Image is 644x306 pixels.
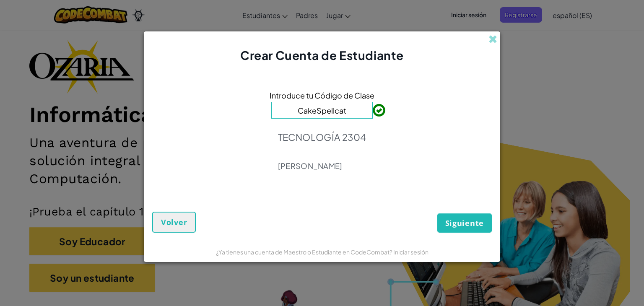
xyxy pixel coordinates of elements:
[393,248,428,256] a: Iniciar sesión
[152,212,196,233] button: Volver
[270,91,374,100] font: Introduce tu Código de Clase
[278,131,366,143] font: TECNOLOGÍA 2304
[278,161,343,171] font: [PERSON_NAME]
[161,217,187,227] font: Volver
[216,248,392,256] font: ¿Ya tienes una cuenta de Maestro o Estudiante en CodeCombat?
[240,48,404,62] font: Crear Cuenta de Estudiante
[445,218,484,228] font: Siguiente
[437,213,492,233] button: Siguiente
